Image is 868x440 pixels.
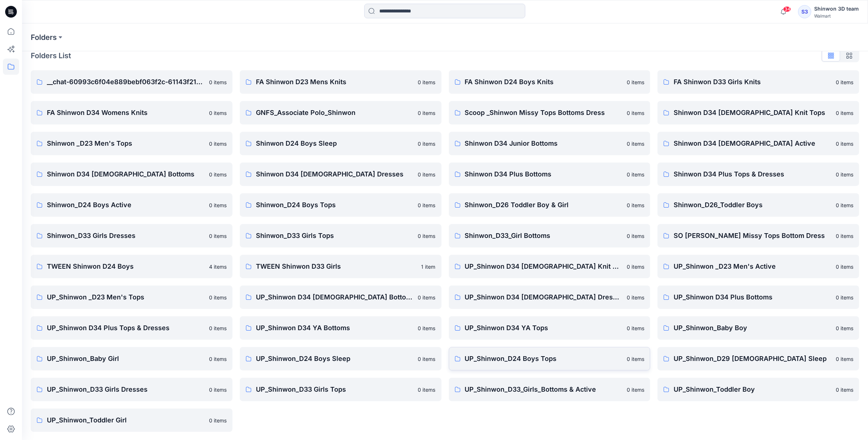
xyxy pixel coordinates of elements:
[47,354,205,364] p: UP_Shinwon_Baby Girl
[31,378,232,401] a: UP_Shinwon_D33 Girls Dresses0 items
[674,77,831,87] p: FA Shinwon D33 Girls Knits
[418,201,436,209] p: 0 items
[209,324,227,332] p: 0 items
[836,294,853,301] p: 0 items
[418,232,436,240] p: 0 items
[418,294,436,301] p: 0 items
[47,415,205,425] p: UP_Shinwon_Toddler Girl
[449,224,651,247] a: Shinwon_D33_Girl Bottoms0 items
[836,109,853,117] p: 0 items
[836,386,853,394] p: 0 items
[31,409,232,432] a: UP_Shinwon_Toddler Girl0 items
[31,286,232,309] a: UP_Shinwon _D23 Men's Tops0 items
[657,101,859,124] a: Shinwon D34 [DEMOGRAPHIC_DATA] Knit Tops0 items
[449,101,651,124] a: Scoop _Shinwon Missy Tops Bottoms Dress0 items
[674,354,831,364] p: UP_Shinwon_D29 [DEMOGRAPHIC_DATA] Sleep
[256,231,414,241] p: Shinwon_D33 Girls Tops
[256,200,414,210] p: Shinwon_D24 Boys Tops
[449,316,651,340] a: UP_Shinwon D34 YA Tops0 items
[240,378,442,401] a: UP_Shinwon_D33 Girls Tops0 items
[449,163,651,186] a: Shinwon D34 Plus Bottoms0 items
[674,231,831,241] p: SO [PERSON_NAME] Missy Tops Bottom Dress
[31,32,57,42] a: Folders
[465,231,623,241] p: Shinwon_D33_Girl Bottoms
[836,263,853,271] p: 0 items
[657,378,859,401] a: UP_Shinwon_Toddler Boy0 items
[465,354,623,364] p: UP_Shinwon_D24 Boys Tops
[836,355,853,363] p: 0 items
[31,347,232,370] a: UP_Shinwon_Baby Girl0 items
[31,224,232,247] a: Shinwon_D33 Girls Dresses0 items
[47,384,205,395] p: UP_Shinwon_D33 Girls Dresses
[256,384,414,395] p: UP_Shinwon_D33 Girls Tops
[256,138,414,149] p: Shinwon D24 Boys Sleep
[47,292,205,302] p: UP_Shinwon _D23 Men's Tops
[465,323,623,333] p: UP_Shinwon D34 YA Tops
[240,193,442,217] a: Shinwon_D24 Boys Tops0 items
[657,132,859,155] a: Shinwon D34 [DEMOGRAPHIC_DATA] Active0 items
[47,323,205,333] p: UP_Shinwon D34 Plus Tops & Dresses
[418,140,436,148] p: 0 items
[465,292,623,302] p: UP_Shinwon D34 [DEMOGRAPHIC_DATA] Dresses
[465,108,623,118] p: Scoop _Shinwon Missy Tops Bottoms Dress
[47,231,205,241] p: Shinwon_D33 Girls Dresses
[256,292,414,302] p: UP_Shinwon D34 [DEMOGRAPHIC_DATA] Bottoms
[449,347,651,370] a: UP_Shinwon_D24 Boys Tops0 items
[449,286,651,309] a: UP_Shinwon D34 [DEMOGRAPHIC_DATA] Dresses0 items
[418,386,436,394] p: 0 items
[31,50,71,61] p: Folders List
[465,384,623,395] p: UP_Shinwon_D33_Girls_Bottoms & Active
[418,78,436,86] p: 0 items
[449,378,651,401] a: UP_Shinwon_D33_Girls_Bottoms & Active0 items
[209,294,227,301] p: 0 items
[240,132,442,155] a: Shinwon D24 Boys Sleep0 items
[814,13,859,19] div: Walmart
[657,193,859,217] a: Shinwon_D26_Toddler Boys0 items
[627,78,644,86] p: 0 items
[209,417,227,424] p: 0 items
[674,108,831,118] p: Shinwon D34 [DEMOGRAPHIC_DATA] Knit Tops
[47,108,205,118] p: FA Shinwon D34 Womens Knits
[657,163,859,186] a: Shinwon D34 Plus Tops & Dresses0 items
[657,70,859,94] a: FA Shinwon D33 Girls Knits0 items
[674,261,831,272] p: UP_Shinwon _D23 Men's Active
[814,4,859,13] div: Shinwon 3D team
[209,355,227,363] p: 0 items
[209,386,227,394] p: 0 items
[240,70,442,94] a: FA Shinwon D23 Mens Knits0 items
[657,224,859,247] a: SO [PERSON_NAME] Missy Tops Bottom Dress0 items
[465,138,623,149] p: Shinwon D34 Junior Bottoms
[47,138,205,149] p: Shinwon _D23 Men's Tops
[209,140,227,148] p: 0 items
[240,347,442,370] a: UP_Shinwon_D24 Boys Sleep0 items
[418,109,436,117] p: 0 items
[449,70,651,94] a: FA Shinwon D24 Boys Knits0 items
[674,292,831,302] p: UP_Shinwon D34 Plus Bottoms
[240,255,442,278] a: TWEEN Shinwon D33 Girls1 item
[256,261,417,272] p: TWEEN Shinwon D33 Girls
[449,255,651,278] a: UP_Shinwon D34 [DEMOGRAPHIC_DATA] Knit Tops0 items
[627,140,644,148] p: 0 items
[627,263,644,271] p: 0 items
[657,347,859,370] a: UP_Shinwon_D29 [DEMOGRAPHIC_DATA] Sleep0 items
[47,169,205,179] p: Shinwon D34 [DEMOGRAPHIC_DATA] Bottoms
[836,140,853,148] p: 0 items
[31,101,232,124] a: FA Shinwon D34 Womens Knits0 items
[657,286,859,309] a: UP_Shinwon D34 Plus Bottoms0 items
[836,232,853,240] p: 0 items
[836,324,853,332] p: 0 items
[465,200,623,210] p: Shinwon_D26 Toddler Boy & Girl
[627,324,644,332] p: 0 items
[627,386,644,394] p: 0 items
[209,171,227,178] p: 0 items
[256,354,414,364] p: UP_Shinwon_D24 Boys Sleep
[657,316,859,340] a: UP_Shinwon_Baby Boy0 items
[47,200,205,210] p: Shinwon_D24 Boys Active
[256,169,414,179] p: Shinwon D34 [DEMOGRAPHIC_DATA] Dresses
[627,294,644,301] p: 0 items
[465,77,623,87] p: FA Shinwon D24 Boys Knits
[627,109,644,117] p: 0 items
[31,163,232,186] a: Shinwon D34 [DEMOGRAPHIC_DATA] Bottoms0 items
[418,171,436,178] p: 0 items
